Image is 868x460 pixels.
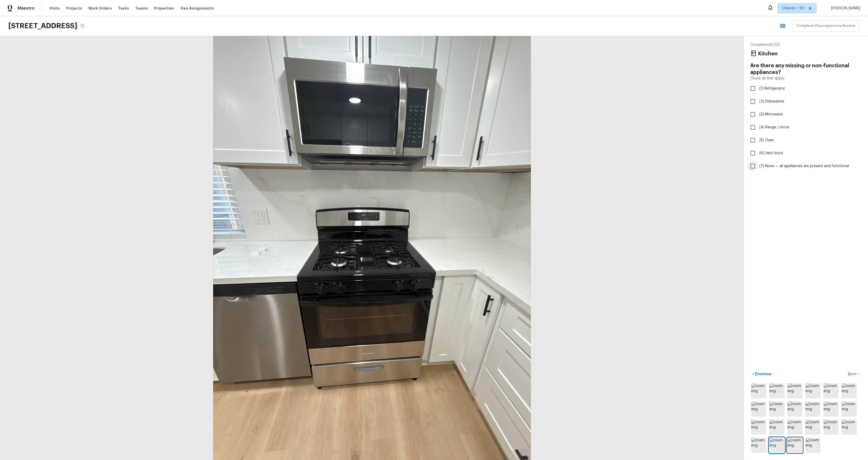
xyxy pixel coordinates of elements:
[751,420,766,435] img: room img
[787,383,802,398] img: room img
[759,99,784,104] span: (2) Dishwasher
[8,21,77,31] h2: [STREET_ADDRESS]
[759,86,785,91] span: (1) Refrigerator
[759,138,774,143] span: (5) Oven
[805,420,820,435] img: room img
[180,6,214,11] span: Geo Assignments
[758,50,778,57] h4: Kitchen
[824,420,839,435] img: room img
[842,420,857,435] img: room img
[88,6,112,11] span: Work Orders
[805,438,820,453] img: room img
[759,112,783,117] span: (3) Microwave
[759,151,783,156] span: (6) Vent hood
[118,6,129,10] span: Tasks
[751,383,766,398] img: room img
[750,42,862,47] p: Completed 41 / 52
[754,371,771,376] p: Previous
[824,402,839,417] img: room img
[66,6,82,11] span: Projects
[750,76,785,81] p: Check all that apply.
[759,164,849,169] span: (7) None — all appliances are present and functional
[829,6,860,11] span: [PERSON_NAME]
[769,402,784,417] img: room img
[842,383,857,398] img: room img
[842,402,857,417] img: room img
[759,125,789,130] span: (4) Range / stove
[79,23,86,29] button: Copy Address
[751,438,766,453] img: room img
[769,383,784,398] img: room img
[751,402,766,417] img: room img
[750,370,773,378] button: <Previous
[805,383,820,398] img: room img
[787,402,802,417] img: room img
[787,420,802,435] img: room img
[769,420,784,435] img: room img
[824,383,839,398] img: room img
[135,6,148,11] span: Teams
[805,402,820,417] img: room img
[769,438,784,453] img: room img
[750,62,862,76] h4: Are there any missing or non-functional appliances?
[787,438,802,453] img: room img
[49,6,60,11] span: Visits
[154,6,174,11] span: Properties
[782,6,805,11] span: Orlando + 60
[18,6,35,11] span: Maestro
